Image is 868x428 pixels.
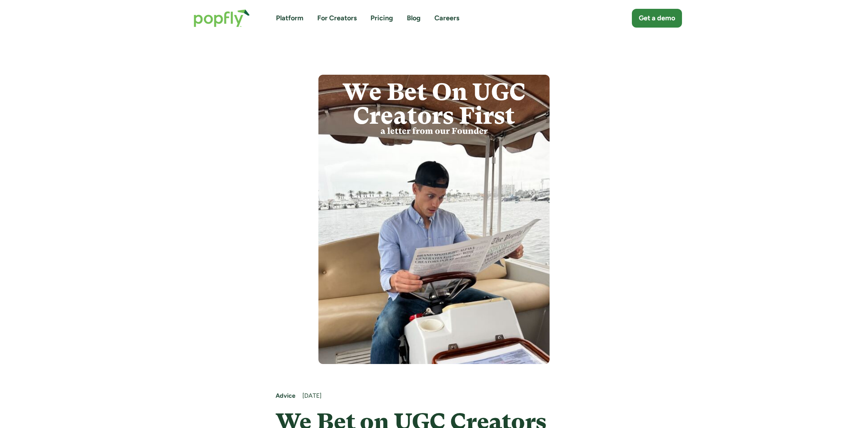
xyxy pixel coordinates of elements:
[276,13,303,23] a: Platform
[370,13,393,23] a: Pricing
[407,13,421,23] a: Blog
[434,13,459,23] a: Careers
[317,13,357,23] a: For Creators
[276,392,295,400] a: Advice
[632,9,682,28] a: Get a demo
[302,392,593,400] div: [DATE]
[276,392,295,399] strong: Advice
[639,13,675,23] div: Get a demo
[186,2,258,35] a: home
